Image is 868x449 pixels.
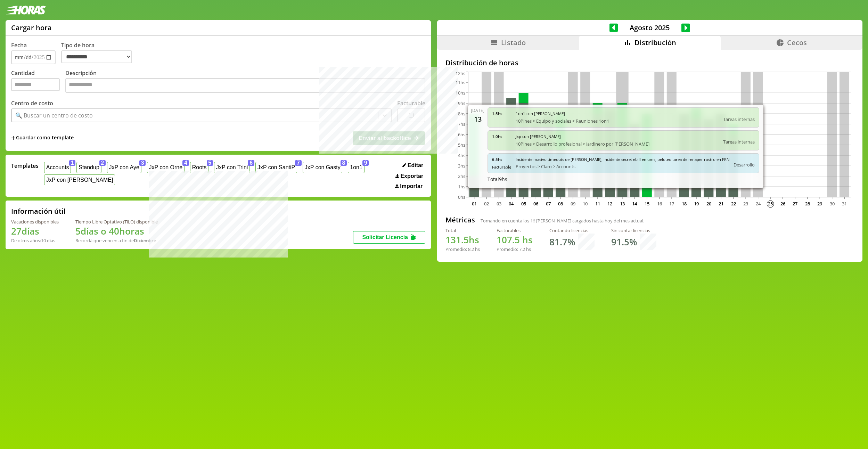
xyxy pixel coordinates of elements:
text: 22 [731,201,736,207]
button: JxP con Aye3 [107,162,141,173]
text: 11 [595,201,600,207]
h2: Métricas [445,215,475,224]
text: 25 [768,201,773,207]
span: Editar [408,162,423,169]
button: Roots5 [190,162,208,173]
button: JxP con Trini6 [214,162,250,173]
text: 24 [755,201,761,207]
h1: 81.7 % [549,236,575,248]
text: 12 [607,201,612,207]
tspan: 6hs [458,131,465,138]
img: logotipo [6,6,46,15]
text: 04 [509,201,514,207]
button: Exportar [393,173,425,180]
div: Promedio: hs [445,246,480,252]
label: Centro de costo [11,99,53,107]
button: Editar [400,162,425,169]
button: Standup2 [76,162,101,173]
select: Tipo de hora [61,50,132,63]
text: 07 [546,201,551,207]
h1: 5 días o 40 horas [75,225,158,237]
input: Cantidad [11,78,60,91]
button: Accounts1 [44,162,71,173]
span: 1 [69,160,76,166]
div: Sin contar licencias [611,227,656,234]
span: 4 [182,160,189,166]
text: 17 [669,201,674,207]
text: 05 [521,201,526,207]
button: 1on19 [348,162,364,173]
tspan: 11hs [456,79,465,85]
span: 6 [248,160,254,166]
span: 131.5 [445,234,469,246]
text: 28 [805,201,810,207]
span: Templates [11,162,39,170]
div: 🔍 Buscar un centro de costo [15,112,93,119]
text: 15 [645,201,649,207]
text: 30 [830,201,835,207]
text: 31 [842,201,847,207]
label: Cantidad [11,69,65,95]
text: 03 [497,201,501,207]
span: Tomando en cuenta los [PERSON_NAME] cargados hasta hoy del mes actual. [481,218,644,224]
text: 23 [743,201,748,207]
tspan: 0hs [458,194,465,200]
span: + [11,134,15,142]
span: 8 [341,160,347,166]
text: 02 [484,201,489,207]
text: 10 [583,201,588,207]
span: 8.2 [468,246,474,252]
h1: hs [497,234,533,246]
div: Recordá que vencen a fin de [75,237,158,244]
span: 107.5 [497,234,520,246]
label: Facturable [397,99,425,107]
button: JxP con Orne4 [147,162,185,173]
text: 14 [632,201,637,207]
text: 09 [571,201,575,207]
span: Importar [400,183,423,189]
tspan: 12hs [456,70,465,76]
h1: Cargar hora [11,23,52,32]
span: 2 [99,160,106,166]
span: Exportar [400,173,423,179]
div: Promedio: hs [497,246,533,252]
span: +Guardar como template [11,134,74,142]
text: 20 [706,201,711,207]
text: 08 [558,201,563,207]
tspan: 5hs [458,142,465,148]
button: JxP con Gasty8 [303,162,342,173]
div: Tiempo Libre Optativo (TiLO) disponible [75,219,158,225]
text: 21 [719,201,723,207]
span: 7.2 [519,246,525,252]
span: 16 [530,218,535,224]
span: Distribución [634,38,676,47]
span: 9 [362,160,369,166]
text: 06 [533,201,538,207]
span: 5 [207,160,213,166]
h2: Información útil [11,206,66,216]
span: Cecos [787,38,807,47]
div: Total [445,227,480,234]
tspan: 7hs [458,121,465,127]
label: Descripción [65,69,425,95]
tspan: 2hs [458,173,465,179]
div: Contando licencias [549,227,595,234]
text: 01 [472,201,477,207]
b: Diciembre [134,237,156,244]
h1: 91.5 % [611,236,637,248]
text: 18 [681,201,686,207]
text: 29 [817,201,822,207]
span: 7 [295,160,302,166]
label: Fecha [11,41,27,49]
button: Solicitar Licencia [353,231,425,244]
text: 13 [620,201,625,207]
h1: 27 días [11,225,59,237]
tspan: 9hs [458,100,465,106]
span: 3 [139,160,146,166]
tspan: 3hs [458,163,465,169]
text: 19 [694,201,699,207]
button: JxP con [PERSON_NAME] [44,174,115,185]
text: 27 [793,201,797,207]
tspan: 10hs [456,90,465,96]
h2: Distribución de horas [445,58,854,67]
